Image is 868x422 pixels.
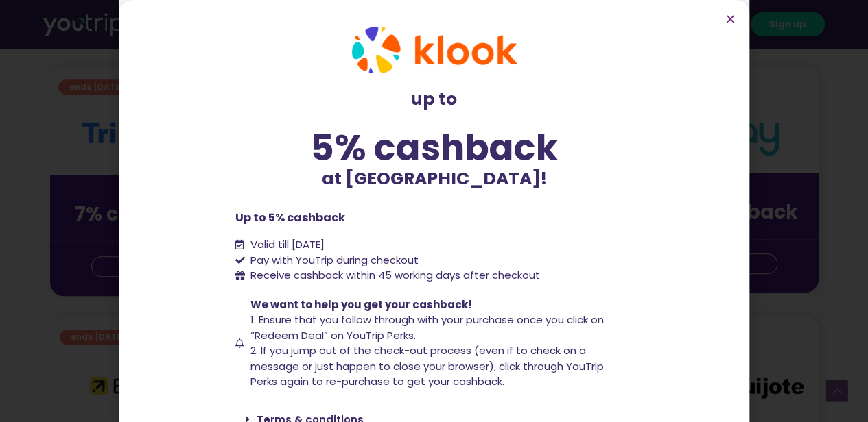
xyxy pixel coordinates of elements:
a: Close [725,14,736,24]
span: 2. If you jump out of the check-out process (even if to check on a message or just happen to clos... [250,343,604,388]
span: Receive cashback within 45 working days after checkout [247,268,540,284]
p: up to [235,86,633,112]
p: Up to 5% cashback [235,210,633,226]
span: Valid till [DATE] [247,237,325,253]
div: 5% cashback [235,129,633,166]
p: at [GEOGRAPHIC_DATA]! [235,166,633,192]
span: Pay with YouTrip during checkout [247,253,419,269]
span: We want to help you get your cashback! [250,297,471,312]
span: 1. Ensure that you follow through with your purchase once you click on “Redeem Deal” on YouTrip P... [250,312,604,343]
